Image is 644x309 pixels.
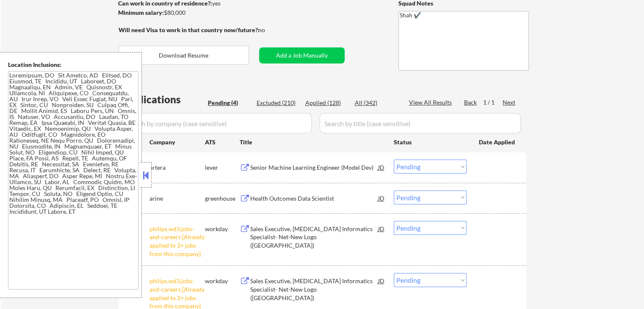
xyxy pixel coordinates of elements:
[149,194,205,203] div: arine
[205,225,240,233] div: workday
[205,163,240,172] div: lever
[149,225,205,258] div: philips.wd3.jobs-and-careers [Already applied to 2+ jobs from this company]
[464,98,478,107] div: Back
[503,98,516,107] div: Next
[240,138,386,146] div: Title
[205,277,240,285] div: workday
[121,113,312,133] input: Search by company (case sensitive)
[250,277,378,302] div: Sales Executive, [MEDICAL_DATA] Informatics Specialist- Net-New Logo ([GEOGRAPHIC_DATA])
[121,94,205,105] div: Applications
[305,99,348,107] div: Applied (128)
[205,194,240,203] div: greenhouse
[250,163,378,172] div: Senior Machine Learning Engineer (Model Dev)
[149,138,205,146] div: Company
[118,8,259,17] div: $80,000
[205,138,240,146] div: ATS
[377,160,386,175] div: JD
[119,26,260,33] strong: Will need Visa to work in that country now/future?:
[320,113,521,133] input: Search by title (case sensitive)
[259,47,345,63] button: Add a Job Manually
[149,163,205,172] div: artera
[250,194,378,203] div: Health Outcomes Data Scientist
[355,99,397,107] div: All (342)
[250,225,378,250] div: Sales Executive, [MEDICAL_DATA] Informatics Specialist- Net-New Logo ([GEOGRAPHIC_DATA])
[409,98,454,107] div: View All Results
[479,138,516,146] div: Date Applied
[377,221,386,236] div: JD
[377,190,386,206] div: JD
[394,134,467,149] div: Status
[258,26,282,34] div: no
[257,99,299,107] div: Excluded (210)
[118,9,164,16] strong: Minimum salary:
[208,99,250,107] div: Pending (4)
[483,98,503,107] div: 1 / 1
[377,273,386,288] div: JD
[8,61,138,69] div: Location Inclusions:
[119,46,249,65] button: Download Resume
